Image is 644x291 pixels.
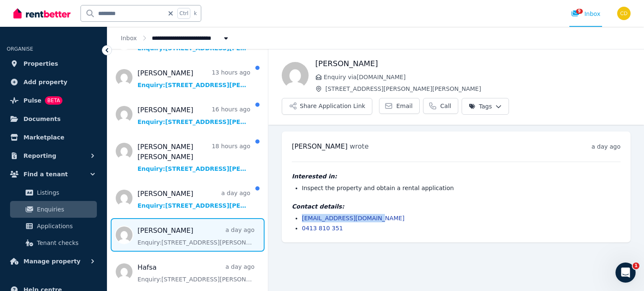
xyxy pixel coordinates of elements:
a: [PERSON_NAME]16 hours agoEnquiry:[STREET_ADDRESS][PERSON_NAME][PERSON_NAME]. [138,105,250,126]
a: Marketplace [7,129,100,146]
span: Properties [23,59,58,69]
a: [PERSON_NAME] [PERSON_NAME]18 hours agoEnquiry:[STREET_ADDRESS][PERSON_NAME][PERSON_NAME]. [138,142,250,173]
time: a day ago [592,143,621,150]
a: 0413 810 351 [302,225,343,232]
span: Tags [469,102,492,111]
a: [PERSON_NAME]a day agoEnquiry:[STREET_ADDRESS][PERSON_NAME][PERSON_NAME]. [138,226,254,247]
span: Add property [23,77,68,87]
span: Marketplace [23,132,64,142]
img: Hafsa baig [282,62,309,89]
nav: Breadcrumb [107,27,244,49]
span: Enquiry via [DOMAIN_NAME] [324,73,631,81]
span: Manage property [23,256,80,266]
a: [PERSON_NAME]13 hours agoEnquiry:[STREET_ADDRESS][PERSON_NAME][PERSON_NAME]. [138,68,250,89]
a: Hafsaa day agoEnquiry:[STREET_ADDRESS][PERSON_NAME][PERSON_NAME]. [138,263,254,283]
span: Listings [37,188,93,198]
button: Manage property [7,253,100,270]
span: Enquiries [37,204,93,214]
a: Enquiry:[STREET_ADDRESS][PERSON_NAME][PERSON_NAME]. [138,31,250,52]
button: Tags [462,98,509,115]
a: Tenant checks [10,234,97,251]
span: Call [440,102,451,110]
a: [EMAIL_ADDRESS][DOMAIN_NAME] [302,215,405,221]
span: Ctrl [177,8,190,19]
span: Documents [23,114,61,124]
span: [PERSON_NAME] [292,142,348,150]
a: Inbox [121,35,137,41]
span: 1 [633,263,639,269]
span: wrote [350,142,369,150]
li: Inspect the property and obtain a rental application [302,184,621,192]
div: Inbox [571,10,600,18]
a: Call [423,98,458,114]
a: [PERSON_NAME]a day agoEnquiry:[STREET_ADDRESS][PERSON_NAME][PERSON_NAME]. [138,189,250,210]
button: Share Application Link [282,98,372,115]
a: Listings [10,184,97,201]
span: Applications [37,221,93,231]
a: Documents [7,111,100,127]
img: RentBetter [13,7,70,20]
span: Tenant checks [37,238,93,248]
span: 9 [576,9,583,14]
iframe: Intercom live chat [615,263,636,283]
span: Email [396,102,413,110]
a: Enquiries [10,201,97,218]
h4: Contact details: [292,202,621,211]
a: Properties [7,55,100,72]
span: [STREET_ADDRESS][PERSON_NAME][PERSON_NAME] [325,85,631,93]
h4: Interested in: [292,172,621,180]
span: k [194,10,197,17]
a: PulseBETA [7,92,100,109]
span: Find a tenant [23,169,68,179]
span: Reporting [23,151,56,161]
a: Add property [7,74,100,90]
img: Chris Dimitropoulos [617,7,631,20]
h1: [PERSON_NAME] [315,58,631,70]
a: Applications [10,218,97,234]
button: Find a tenant [7,166,100,183]
span: ORGANISE [7,46,33,52]
button: Reporting [7,147,100,164]
span: Pulse [23,95,42,106]
a: Email [379,98,420,114]
span: BETA [45,96,62,105]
